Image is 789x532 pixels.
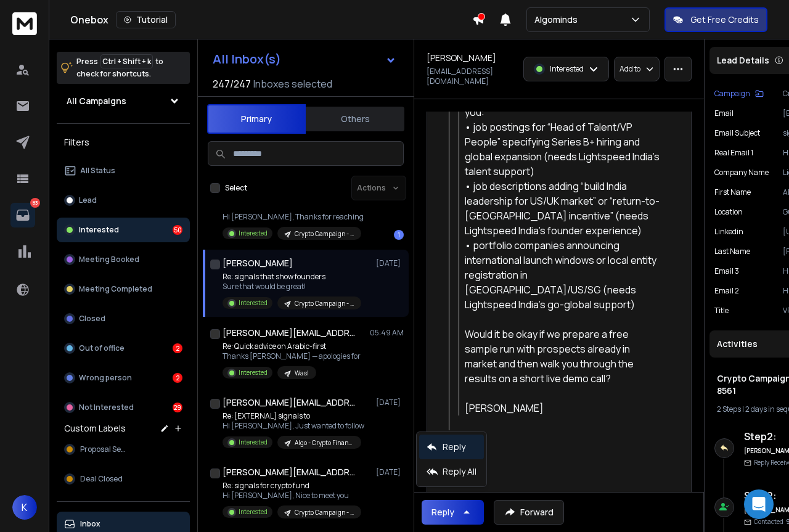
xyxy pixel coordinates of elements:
p: First Name [714,187,751,197]
button: All Inbox(s) [203,47,406,72]
button: Deal Closed [57,467,190,491]
p: title [714,306,729,316]
p: Real Email 1 [714,148,753,158]
p: Not Interested [79,403,134,412]
p: Meeting Completed [79,284,152,294]
button: Tutorial [116,11,176,28]
p: Email 3 [714,266,739,276]
p: Get Free Credits [690,14,759,26]
p: Lead Details [717,54,769,67]
p: Out of office [79,343,125,353]
label: Select [225,183,247,193]
p: 83 [30,198,40,208]
p: Re: signals that show founders [223,272,361,282]
p: Email Subject [714,128,760,138]
button: K [12,495,37,520]
button: All Status [57,158,190,183]
span: Proposal Sent [80,444,129,454]
p: Hi [PERSON_NAME], Just wanted to follow [223,421,364,431]
span: Ctrl + Shift + k [100,54,153,68]
h3: Inboxes selected [253,76,332,91]
h1: [PERSON_NAME] [427,52,496,64]
button: Reply [422,500,484,525]
p: Re: [EXTERNAL] signals to [223,411,364,421]
div: 1 [394,230,404,240]
p: Interested [239,507,268,517]
p: Campaign [714,89,750,99]
p: 05:49 AM [370,328,404,338]
p: Inbox [80,519,100,529]
button: All Campaigns [57,89,190,113]
p: Closed [79,314,105,324]
p: Interested [239,298,268,308]
button: Get Free Credits [664,7,767,32]
a: 83 [10,203,35,227]
div: 2 [173,343,182,353]
button: Lead [57,188,190,213]
span: 247 / 247 [213,76,251,91]
button: Out of office2 [57,336,190,361]
p: Press to check for shortcuts. [76,55,163,80]
p: Thanks [PERSON_NAME] — apologies for [223,351,361,361]
button: Meeting Completed [57,277,190,301]
p: Reply [443,441,465,453]
span: 2 Steps [717,404,741,414]
p: Interested [239,229,268,238]
p: Sure that would be great! [223,282,361,292]
p: [DATE] [376,467,404,477]
p: Email [714,108,734,118]
p: Algo - Crypto Financial Services 2 ([DATE]-3000) [295,438,354,448]
button: Others [306,105,404,133]
p: Meeting Booked [79,255,139,264]
h1: [PERSON_NAME][EMAIL_ADDRESS][DOMAIN_NAME] [223,327,358,339]
button: Forward [494,500,564,525]
button: Closed [57,306,190,331]
div: 29 [173,403,182,412]
button: Campaign [714,89,764,99]
div: 50 [173,225,182,235]
p: [EMAIL_ADDRESS][DOMAIN_NAME] [427,67,516,86]
p: [DATE] [376,398,404,407]
div: Onebox [70,11,472,28]
p: Interested [550,64,584,74]
p: Interested [79,225,119,235]
p: Company Name [714,168,769,178]
p: Last Name [714,247,750,256]
button: Meeting Booked [57,247,190,272]
p: linkedin [714,227,743,237]
p: Crypto Campaign - Row 3001 - 8561 [295,229,354,239]
h3: Custom Labels [64,422,126,435]
h3: Filters [57,134,190,151]
button: Primary [207,104,306,134]
p: Interested [239,438,268,447]
p: Re: Quick advice on Arabic-first [223,342,361,351]
p: Algominds [534,14,583,26]
p: Wasl [295,369,309,378]
button: Not Interested29 [57,395,190,420]
p: Hi [PERSON_NAME], Thanks for reaching [223,212,364,222]
p: Email 2 [714,286,739,296]
p: Re: signals for crypto fund [223,481,361,491]
p: Crypto Campaign - Row 3001 - 8561 [295,508,354,517]
p: Reply All [443,465,476,478]
p: location [714,207,743,217]
p: Add to [619,64,640,74]
span: Deal Closed [80,474,123,484]
h1: All Campaigns [67,95,126,107]
button: Wrong person2 [57,366,190,390]
h1: [PERSON_NAME] [223,257,293,269]
div: Reply [431,506,454,518]
p: [DATE] [376,258,404,268]
h1: [PERSON_NAME][EMAIL_ADDRESS][DOMAIN_NAME] [223,466,358,478]
h1: All Inbox(s) [213,53,281,65]
button: Proposal Sent [57,437,190,462]
p: All Status [80,166,115,176]
p: Hi [PERSON_NAME], Nice to meet you [223,491,361,501]
div: Open Intercom Messenger [744,489,774,519]
h1: [PERSON_NAME][EMAIL_ADDRESS][DOMAIN_NAME] [223,396,358,409]
p: Interested [239,368,268,377]
p: Crypto Campaign - Row 3001 - 8561 [295,299,354,308]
